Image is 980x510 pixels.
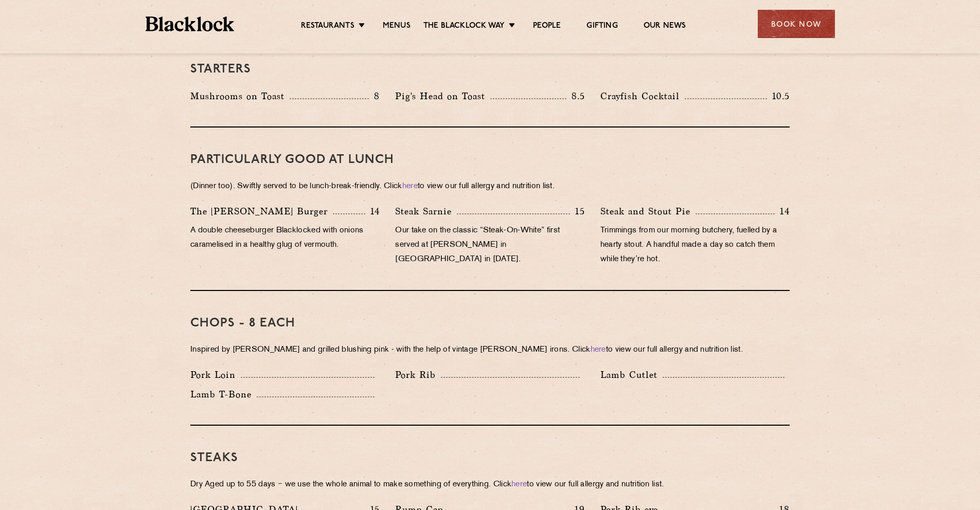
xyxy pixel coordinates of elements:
[190,224,380,252] p: A double cheeseburger Blacklocked with onions caramelised in a healthy glug of vermouth.
[301,21,354,32] a: Restaurants
[423,21,505,32] a: The Blacklock Way
[146,16,235,31] img: BL_Textured_Logo-footer-cropped.svg
[190,368,241,382] p: Pork Loin
[600,368,663,382] p: Lamb Cutlet
[395,89,490,103] p: Pig's Head on Toast
[533,21,561,32] a: People
[190,451,790,465] h3: Steaks
[570,205,585,218] p: 15
[395,204,457,218] p: Steak Sarnie
[767,89,790,103] p: 10.5
[190,63,790,76] h3: Starters
[365,205,380,218] p: 14
[395,368,441,382] p: Pork Rib
[190,343,790,357] p: Inspired by [PERSON_NAME] and grilled blushing pink - with the help of vintage [PERSON_NAME] iron...
[600,89,685,103] p: Crayfish Cocktail
[190,317,790,330] h3: Chops - 8 each
[190,387,257,402] p: Lamb T-Bone
[369,89,380,103] p: 8
[190,179,790,194] p: (Dinner too). Swiftly served to be lunch-break-friendly. Click to view our full allergy and nutri...
[758,10,835,38] div: Book Now
[775,205,790,218] p: 14
[383,21,411,32] a: Menus
[190,204,333,218] p: The [PERSON_NAME] Burger
[511,481,527,488] a: here
[402,183,418,190] a: here
[190,478,790,492] p: Dry Aged up to 55 days − we use the whole animal to make something of everything. Click to view o...
[591,346,606,354] a: here
[600,204,696,218] p: Steak and Stout Pie
[586,21,617,32] a: Gifting
[395,224,584,267] p: Our take on the classic “Steak-On-White” first served at [PERSON_NAME] in [GEOGRAPHIC_DATA] in [D...
[644,21,686,32] a: Our News
[190,89,290,103] p: Mushrooms on Toast
[566,89,585,103] p: 8.5
[600,224,790,267] p: Trimmings from our morning butchery, fuelled by a hearty stout. A handful made a day so catch the...
[190,153,790,167] h3: PARTICULARLY GOOD AT LUNCH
